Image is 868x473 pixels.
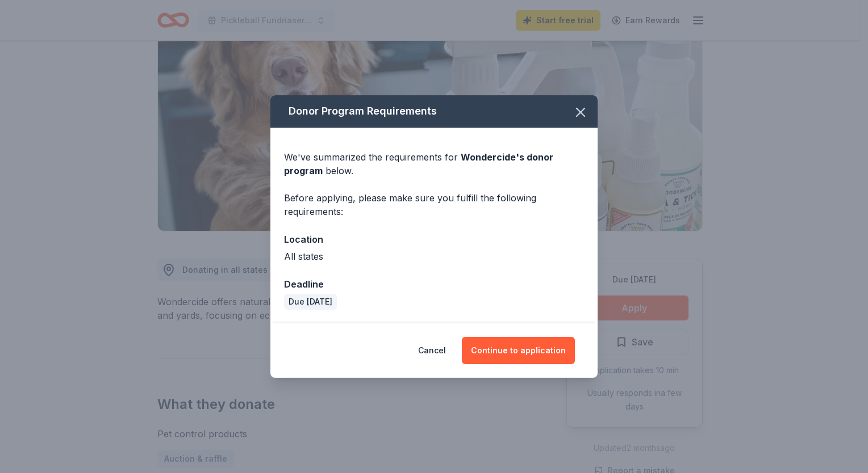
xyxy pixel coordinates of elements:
[284,277,584,292] div: Deadline
[270,95,598,128] div: Donor Program Requirements
[462,337,575,364] button: Continue to application
[284,191,584,218] div: Before applying, please make sure you fulfill the following requirements:
[418,337,446,364] button: Cancel
[284,250,584,263] div: All states
[284,150,584,178] div: We've summarized the requirements for below.
[284,232,584,247] div: Location
[284,294,337,310] div: Due [DATE]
